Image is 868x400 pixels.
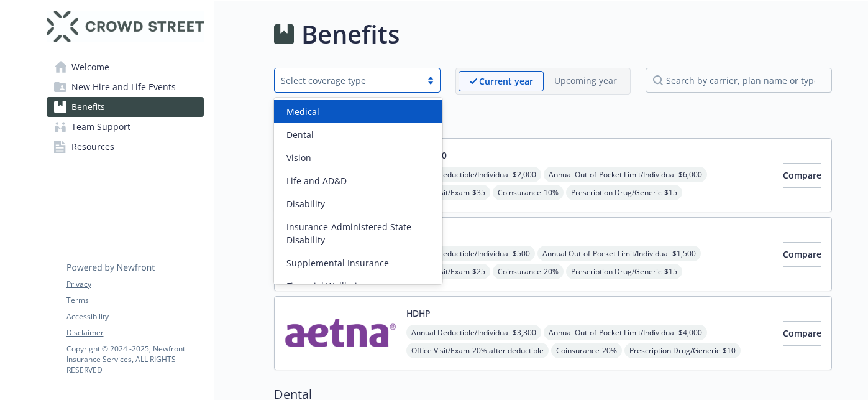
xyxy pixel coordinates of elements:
[406,343,549,358] span: Office Visit/Exam - 20% after deductible
[66,327,203,338] a: Disclaimer
[479,75,533,88] p: Current year
[286,220,436,246] span: Insurance-Administered State Disability
[285,307,396,360] img: Aetna Inc carrier logo
[286,128,314,141] span: Dental
[406,167,541,182] span: Annual Deductible/Individual - $2,000
[71,97,105,117] span: Benefits
[406,246,535,261] span: Annual Deductible/Individual - $500
[66,343,203,375] p: Copyright © 2024 - 2025 , Newfront Insurance Services, ALL RIGHTS RESERVED
[783,327,821,339] span: Compare
[71,117,130,137] span: Team Support
[66,311,203,322] a: Accessibility
[406,307,431,320] button: HDHP
[783,321,821,346] button: Compare
[47,97,204,117] a: Benefits
[544,325,707,340] span: Annual Out-of-Pocket Limit/Individual - $4,000
[66,279,203,290] a: Privacy
[624,343,741,358] span: Prescription Drug/Generic - $10
[286,174,347,187] span: Life and AD&D
[66,295,203,306] a: Terms
[301,16,400,53] h1: Benefits
[286,279,368,292] span: Financial Wellbeing
[406,325,541,340] span: Annual Deductible/Individual - $3,300
[47,137,204,157] a: Resources
[281,74,415,87] div: Select coverage type
[554,74,617,87] p: Upcoming year
[544,167,707,182] span: Annual Out-of-Pocket Limit/Individual - $6,000
[286,197,325,210] span: Disability
[566,264,682,279] span: Prescription Drug/Generic - $15
[71,57,109,77] span: Welcome
[47,57,204,77] a: Welcome
[274,109,832,128] h2: Medical
[71,137,114,157] span: Resources
[783,242,821,267] button: Compare
[493,185,564,200] span: Coinsurance - 10%
[566,185,682,200] span: Prescription Drug/Generic - $15
[783,248,821,260] span: Compare
[47,117,204,137] a: Team Support
[544,71,628,91] span: Upcoming year
[783,169,821,181] span: Compare
[71,77,176,97] span: New Hire and Life Events
[286,256,389,269] span: Supplemental Insurance
[47,77,204,97] a: New Hire and Life Events
[783,163,821,188] button: Compare
[406,264,490,279] span: Office Visit/Exam - $25
[551,343,622,358] span: Coinsurance - 20%
[286,105,319,118] span: Medical
[646,68,832,93] input: search by carrier, plan name or type
[493,264,564,279] span: Coinsurance - 20%
[286,151,311,164] span: Vision
[537,246,701,261] span: Annual Out-of-Pocket Limit/Individual - $1,500
[406,185,490,200] span: Office Visit/Exam - $35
